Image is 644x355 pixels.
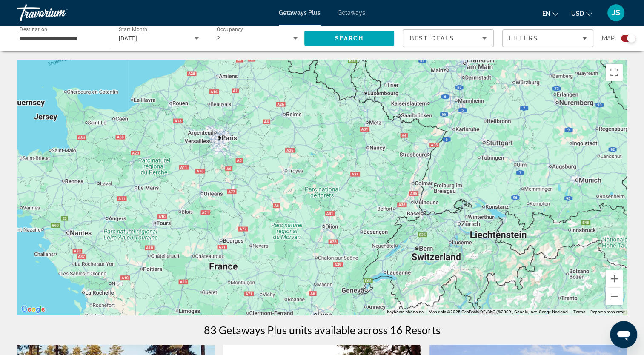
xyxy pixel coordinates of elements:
[17,2,102,24] a: Travorium
[606,288,623,305] button: Zoom out
[509,35,538,42] span: Filters
[602,32,615,44] span: Map
[542,10,550,17] span: en
[119,26,147,32] span: Start Month
[20,34,100,44] input: Select destination
[217,26,243,32] span: Occupancy
[204,324,441,336] h1: 83 Getaways Plus units available across 16 Resorts
[573,309,585,314] a: Terms (opens in new tab)
[612,9,620,17] span: JS
[19,304,47,315] a: Open this area in Google Maps (opens a new window)
[19,304,47,315] img: Google
[335,35,364,42] span: Search
[605,4,627,22] button: User Menu
[279,9,321,16] a: Getaways Plus
[542,7,558,20] button: Change language
[610,321,637,348] iframe: Button to launch messaging window
[387,309,424,315] button: Keyboard shortcuts
[20,26,47,32] span: Destination
[606,270,623,287] button: Zoom in
[502,29,593,47] button: Filters
[410,33,487,43] mat-select: Sort by
[429,309,568,314] span: Map data ©2025 GeoBasis-DE/BKG (©2009), Google, Inst. Geogr. Nacional
[571,7,592,20] button: Change currency
[606,64,623,81] button: Toggle fullscreen view
[338,9,365,16] a: Getaways
[217,35,220,42] span: 2
[304,31,395,46] button: Search
[410,35,454,42] span: Best Deals
[119,35,137,42] span: [DATE]
[571,10,584,17] span: USD
[590,309,624,314] a: Report a map error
